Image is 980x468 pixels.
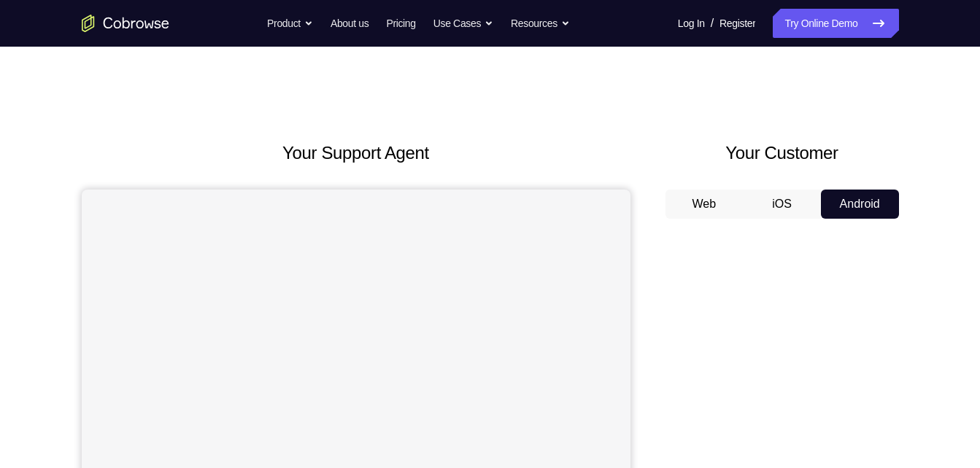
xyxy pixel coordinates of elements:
h2: Your Customer [665,140,899,166]
span: / [711,15,714,32]
a: Log In [678,9,705,38]
a: Try Online Demo [773,9,898,38]
button: Android [821,190,899,219]
a: About us [331,9,369,38]
a: Pricing [386,9,415,38]
a: Go to the home page [82,15,169,32]
button: Resources [511,9,570,38]
a: Register [719,9,755,38]
button: iOS [743,190,821,219]
button: Product [267,9,313,38]
button: Use Cases [433,9,493,38]
button: Web [665,190,744,219]
h2: Your Support Agent [82,140,630,166]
